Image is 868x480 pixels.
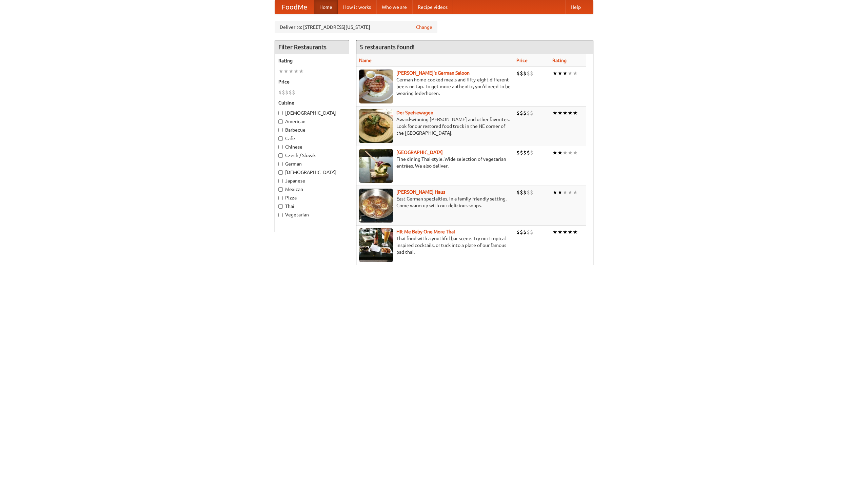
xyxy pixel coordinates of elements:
li: $ [516,189,520,196]
p: Award-winning [PERSON_NAME] and other favorites. Look for our restored food truck in the NE corne... [359,116,511,136]
li: ★ [563,70,568,77]
li: ★ [563,109,568,117]
label: Vegetarian [278,211,346,218]
li: $ [527,189,530,196]
p: Fine dining Thai-style. Wide selection of vegetarian entrées. We also deliver. [359,156,511,169]
li: $ [527,149,530,156]
li: $ [516,109,520,117]
img: satay.jpg [359,149,393,183]
a: Home [314,0,338,14]
li: $ [523,189,527,196]
a: Rating [552,58,567,63]
li: $ [520,228,523,236]
a: Hit Me Baby One More Thai [396,229,455,234]
input: Barbecue [278,128,283,132]
a: FoodMe [275,0,314,14]
li: $ [527,109,530,117]
input: German [278,162,283,166]
h4: Filter Restaurants [275,40,349,54]
li: $ [530,228,533,236]
li: $ [520,189,523,196]
li: $ [516,70,520,77]
li: ★ [573,149,578,156]
li: $ [523,228,527,236]
li: ★ [557,149,563,156]
li: ★ [289,68,294,75]
input: Mexican [278,187,283,192]
li: $ [523,109,527,117]
li: ★ [573,189,578,196]
li: ★ [552,228,557,236]
a: How it works [338,0,376,14]
input: Thai [278,204,283,209]
label: [DEMOGRAPHIC_DATA] [278,110,346,116]
input: [DEMOGRAPHIC_DATA] [278,111,283,115]
li: $ [289,89,292,96]
li: ★ [573,109,578,117]
label: [DEMOGRAPHIC_DATA] [278,169,346,176]
img: babythai.jpg [359,228,393,262]
li: ★ [278,68,283,75]
li: $ [530,70,533,77]
h5: Rating [278,57,346,64]
li: $ [520,70,523,77]
input: American [278,119,283,124]
li: $ [282,89,285,96]
a: Name [359,58,372,63]
label: Pizza [278,194,346,201]
li: $ [530,189,533,196]
li: $ [516,149,520,156]
input: Vegetarian [278,213,283,217]
li: ★ [568,109,573,117]
li: $ [292,89,295,96]
li: ★ [299,68,304,75]
li: ★ [568,228,573,236]
label: Mexican [278,186,346,193]
label: German [278,160,346,167]
li: ★ [557,228,563,236]
label: Barbecue [278,127,346,133]
li: $ [523,149,527,156]
li: ★ [563,149,568,156]
a: Help [565,0,586,14]
a: Change [416,24,432,31]
li: $ [527,70,530,77]
label: Chinese [278,143,346,150]
a: [PERSON_NAME]'s German Saloon [396,70,470,76]
label: Cafe [278,135,346,142]
li: $ [523,70,527,77]
li: ★ [568,70,573,77]
li: ★ [552,70,557,77]
li: ★ [552,109,557,117]
input: Cafe [278,136,283,141]
label: American [278,118,346,125]
li: ★ [552,149,557,156]
li: $ [520,149,523,156]
label: Thai [278,203,346,210]
li: ★ [552,189,557,196]
img: speisewagen.jpg [359,109,393,143]
li: $ [285,89,289,96]
a: Der Speisewagen [396,110,433,115]
li: $ [530,109,533,117]
a: [GEOGRAPHIC_DATA] [396,150,443,155]
li: ★ [573,228,578,236]
div: Deliver to: [STREET_ADDRESS][US_STATE] [275,21,437,33]
a: Recipe videos [412,0,453,14]
a: Who we are [376,0,412,14]
li: ★ [557,70,563,77]
li: $ [520,109,523,117]
ng-pluralize: 5 restaurants found! [360,44,415,50]
input: [DEMOGRAPHIC_DATA] [278,170,283,175]
li: ★ [557,189,563,196]
li: ★ [568,189,573,196]
li: $ [527,228,530,236]
li: $ [278,89,282,96]
label: Czech / Slovak [278,152,346,159]
li: ★ [563,189,568,196]
input: Japanese [278,179,283,183]
img: kohlhaus.jpg [359,189,393,223]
